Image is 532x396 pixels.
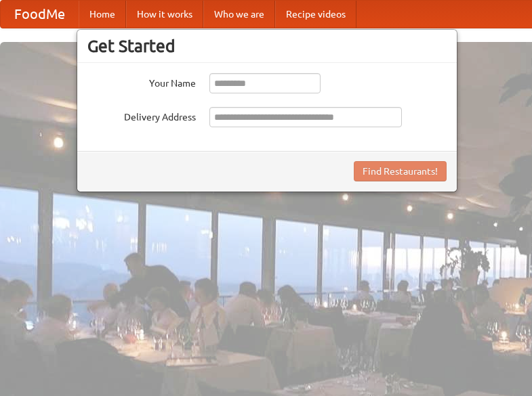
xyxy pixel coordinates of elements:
[87,73,196,90] label: Your Name
[79,1,126,28] a: Home
[1,1,79,28] a: FoodMe
[87,107,196,124] label: Delivery Address
[126,1,203,28] a: How it works
[275,1,356,28] a: Recipe videos
[354,161,447,181] button: Find Restaurants!
[203,1,275,28] a: Who we are
[87,36,447,56] h3: Get Started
